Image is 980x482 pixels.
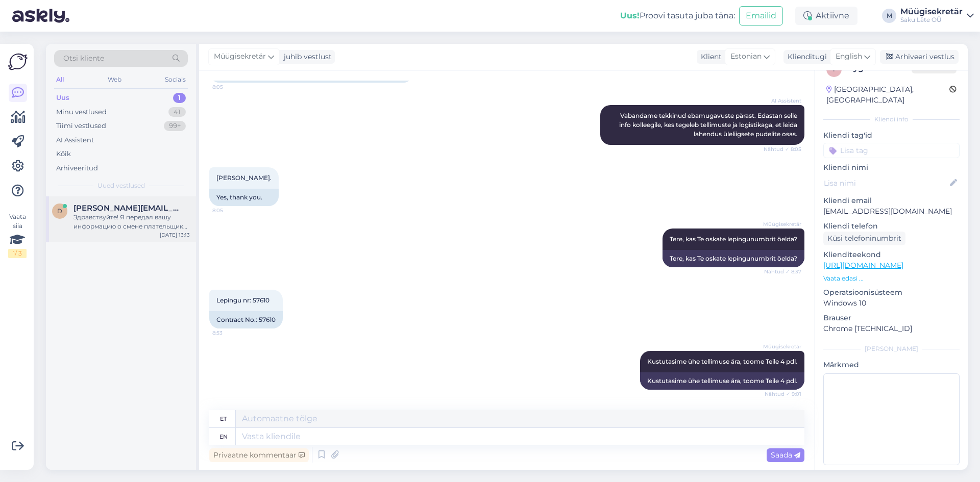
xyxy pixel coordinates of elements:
[209,311,283,328] div: Contract No.: 57610
[900,16,963,24] div: Saku Läte OÜ
[212,207,251,214] span: 8:05
[823,261,903,270] a: [URL][DOMAIN_NAME]
[697,52,722,62] div: Klient
[823,232,905,245] div: Küsi telefoninumbrit
[97,181,145,190] span: Uued vestlused
[795,7,857,25] div: Aktiivne
[209,448,309,462] div: Privaatne kommentaar
[763,220,801,228] span: Müügisekretär
[219,428,228,445] div: en
[619,112,799,138] span: Vabandame tekkinud ebamugavuste pärast. Edastan selle info kolleegile, kes tegeleb tellimuste ja ...
[763,145,801,153] span: Nähtud ✓ 8:05
[823,323,960,334] p: Chrome [TECHNICAL_ID]
[836,51,862,62] span: English
[763,268,801,275] span: Nähtud ✓ 8:37
[739,6,783,26] button: Emailid
[823,115,960,124] div: Kliendi info
[823,298,960,309] p: Windows 10
[823,274,960,283] p: Vaata edasi ...
[823,360,960,370] p: Märkmed
[173,93,186,103] div: 1
[216,174,272,182] span: [PERSON_NAME].
[56,121,106,131] div: Tiimi vestlused
[824,177,948,189] input: Lisa nimi
[880,50,959,64] div: Arhiveeri vestlus
[73,204,180,213] span: dmitri@fra-ber.ee
[160,231,190,239] div: [DATE] 13:13
[168,107,186,117] div: 41
[57,207,62,215] span: d
[763,97,801,105] span: AI Assistent
[280,52,332,62] div: juhib vestlust
[106,73,124,86] div: Web
[620,10,735,22] div: Proovi tasuta juba täna:
[620,11,640,20] b: Uus!
[56,93,69,103] div: Uus
[63,53,104,64] span: Otsi kliente
[823,162,960,173] p: Kliendi nimi
[783,52,827,62] div: Klienditugi
[56,149,71,159] div: Kõik
[220,410,227,427] div: et
[56,135,94,145] div: AI Assistent
[823,313,960,323] p: Brauser
[823,249,960,260] p: Klienditeekond
[670,235,797,243] span: Tere, kas Te oskate lepingunumbrit öelda?
[823,206,960,217] p: [EMAIL_ADDRESS][DOMAIN_NAME]
[212,329,251,337] span: 8:53
[216,296,269,304] span: Lepingu nr: 57610
[8,212,27,258] div: Vaata siia
[730,51,762,62] span: Estonian
[823,143,960,158] input: Lisa tag
[56,163,98,173] div: Arhiveeritud
[763,343,801,350] span: Müügisekretär
[900,8,963,16] div: Müügisekretär
[54,73,66,86] div: All
[826,84,949,106] div: [GEOGRAPHIC_DATA], [GEOGRAPHIC_DATA]
[647,358,797,365] span: Kustutasime ühe tellimuse ära, toome Teile 4 pdl.
[823,344,960,353] div: [PERSON_NAME]
[823,195,960,206] p: Kliendi email
[640,372,804,390] div: Kustutasime ühe tellimuse ära, toome Teile 4 pdl.
[882,9,896,23] div: M
[212,83,251,91] span: 8:05
[900,8,974,24] a: MüügisekretärSaku Läte OÜ
[823,221,960,232] p: Kliendi telefon
[163,73,188,86] div: Socials
[209,189,279,206] div: Yes, thank you.
[8,52,28,71] img: Askly Logo
[823,130,960,141] p: Kliendi tag'id
[164,121,186,131] div: 99+
[8,249,27,258] div: 1 / 3
[763,390,801,398] span: Nähtud ✓ 9:01
[663,250,804,267] div: Tere, kas Te oskate lepingunumbrit öelda?
[771,450,800,460] span: Saada
[56,107,107,117] div: Minu vestlused
[73,213,190,231] div: Здравствуйте! Я передал вашу информацию о смене плательщика по договору № 36758 соответствующему ...
[823,287,960,298] p: Operatsioonisüsteem
[214,51,266,62] span: Müügisekretär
